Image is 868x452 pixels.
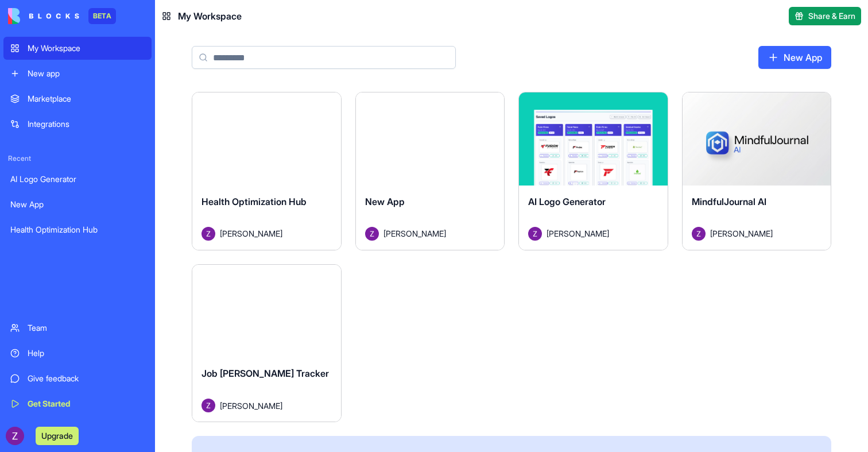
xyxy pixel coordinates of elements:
[28,347,145,359] div: Help
[3,218,152,241] a: Health Optimization Hub
[3,168,152,191] a: AI Logo Generator
[789,7,861,25] button: Share & Earn
[28,322,145,334] div: Team
[8,8,79,24] img: logo
[682,92,832,250] a: MindfulJournal AIAvatar[PERSON_NAME]
[36,427,79,445] button: Upgrade
[3,37,152,60] a: My Workspace
[528,227,542,241] img: Avatar
[3,392,152,415] a: Get Started
[201,227,215,241] img: Avatar
[3,367,152,390] a: Give feedback
[10,224,145,235] div: Health Optimization Hub
[201,196,307,207] span: Health Optimization Hub
[28,93,145,105] div: Marketplace
[28,373,145,384] div: Give feedback
[3,154,152,163] span: Recent
[808,10,855,22] span: Share & Earn
[28,118,145,130] div: Integrations
[3,62,152,85] a: New app
[178,9,242,23] span: My Workspace
[220,227,282,239] span: [PERSON_NAME]
[36,430,79,441] a: Upgrade
[3,342,152,365] a: Help
[192,264,342,423] a: Job [PERSON_NAME] TrackerAvatar[PERSON_NAME]
[758,46,831,69] a: New App
[220,400,282,412] span: [PERSON_NAME]
[28,398,145,409] div: Get Started
[6,427,24,445] img: ACg8ocLbFy8DHtL2uPWw6QbHWmV0YcGiQda46qJNV01azvxVGNKDKQ=s96-c
[28,68,145,79] div: New app
[518,92,668,250] a: AI Logo GeneratorAvatar[PERSON_NAME]
[8,8,116,24] a: BETA
[365,196,405,207] span: New App
[547,227,609,239] span: [PERSON_NAME]
[528,196,606,207] span: AI Logo Generator
[28,43,145,54] div: My Workspace
[383,227,446,239] span: [PERSON_NAME]
[3,316,152,339] a: Team
[692,196,766,207] span: MindfulJournal AI
[192,92,342,250] a: Health Optimization HubAvatar[PERSON_NAME]
[355,92,505,250] a: New AppAvatar[PERSON_NAME]
[201,399,215,412] img: Avatar
[692,227,706,241] img: Avatar
[88,8,116,24] div: BETA
[3,113,152,136] a: Integrations
[3,193,152,216] a: New App
[201,368,329,379] span: Job [PERSON_NAME] Tracker
[3,87,152,110] a: Marketplace
[10,173,145,185] div: AI Logo Generator
[710,227,773,239] span: [PERSON_NAME]
[365,227,379,241] img: Avatar
[10,199,145,210] div: New App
